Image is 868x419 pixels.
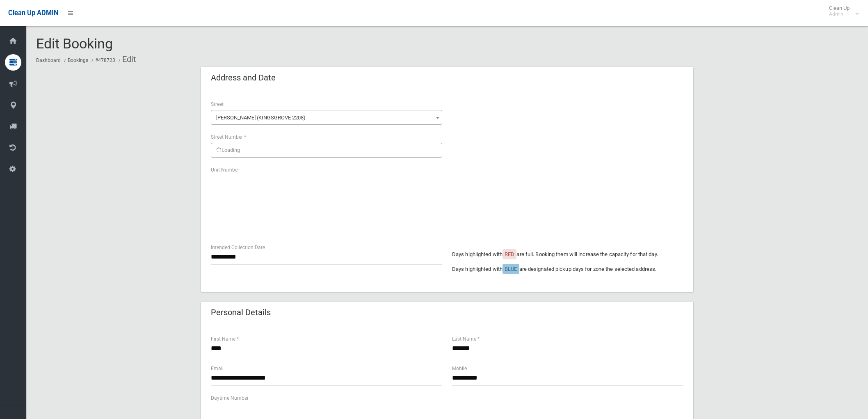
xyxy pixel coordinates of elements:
a: Dashboard [36,57,61,63]
p: Days highlighted with are designated pickup days for zone the selected address. [452,264,683,274]
li: Edit [116,52,136,67]
span: William Street (KINGSGROVE 2208) [211,110,442,125]
header: Address and Date [201,70,286,86]
span: Clean Up ADMIN [8,9,58,17]
span: Clean Up [825,5,858,17]
p: Days highlighted with are full. Booking them will increase the capacity for that day. [452,250,683,259]
header: Personal Details [201,305,281,321]
span: RED [505,251,514,257]
a: Bookings [68,57,88,63]
small: Admin [829,11,850,17]
div: Loading [211,143,442,158]
span: Edit Booking [36,35,113,52]
span: BLUE [505,266,517,272]
a: #478723 [95,57,115,63]
span: William Street (KINGSGROVE 2208) [213,112,440,124]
